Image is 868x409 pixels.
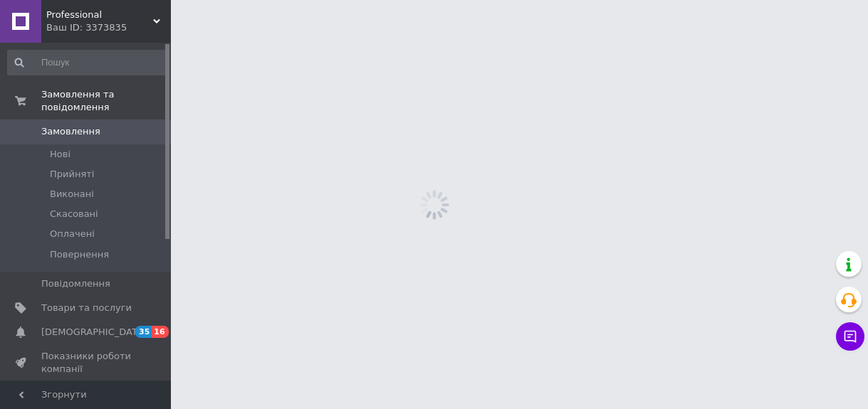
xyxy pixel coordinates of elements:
span: Повідомлення [41,277,110,290]
span: Повернення [50,248,109,261]
button: Чат з покупцем [836,322,864,351]
span: [DEMOGRAPHIC_DATA] [41,326,147,339]
span: Замовлення [41,125,100,138]
input: Пошук [7,50,168,75]
span: Скасовані [50,208,98,221]
span: Показники роботи компанії [41,350,132,376]
span: Виконані [50,188,94,201]
span: Professional [46,9,153,21]
span: Оплачені [50,228,95,240]
div: Ваш ID: 3373835 [46,21,171,34]
span: 16 [152,326,168,338]
span: 35 [135,326,152,338]
span: Прийняті [50,168,94,181]
span: Нові [50,148,70,161]
span: Товари та послуги [41,302,132,314]
span: Замовлення та повідомлення [41,88,171,114]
